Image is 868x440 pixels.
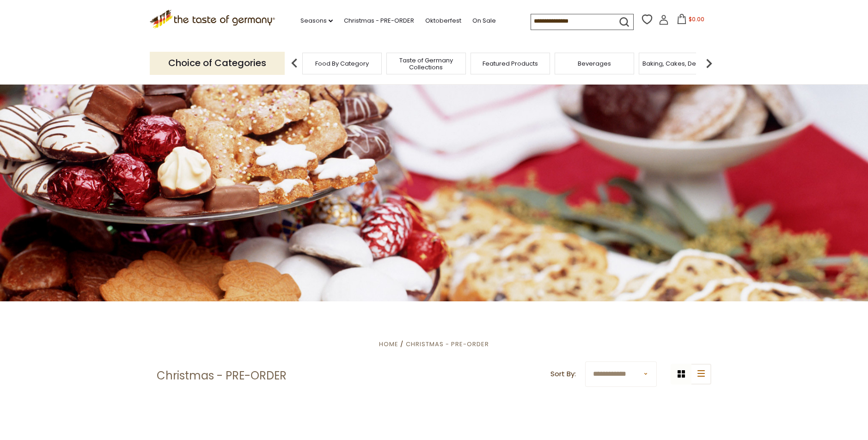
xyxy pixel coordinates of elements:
[671,14,710,28] button: $0.00
[300,16,333,26] a: Seasons
[483,60,538,67] a: Featured Products
[642,60,714,67] a: Baking, Cakes, Desserts
[406,340,489,348] a: Christmas - PRE-ORDER
[700,54,718,73] img: next arrow
[157,369,287,383] h1: Christmas - PRE-ORDER
[550,368,576,380] label: Sort By:
[389,57,463,71] a: Taste of Germany Collections
[689,15,704,23] span: $0.00
[315,60,369,67] a: Food By Category
[472,16,496,26] a: On Sale
[379,340,398,348] a: Home
[425,16,461,26] a: Oktoberfest
[578,60,611,67] a: Beverages
[344,16,414,26] a: Christmas - PRE-ORDER
[150,52,285,74] p: Choice of Categories
[285,54,304,73] img: previous arrow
